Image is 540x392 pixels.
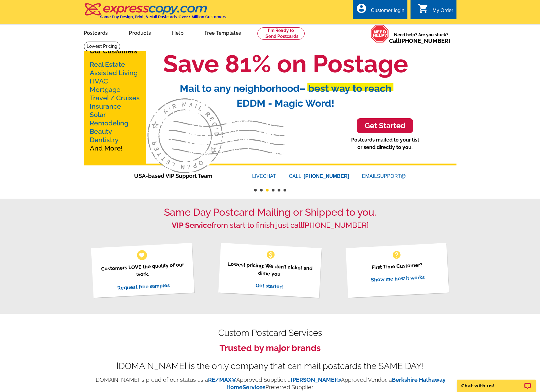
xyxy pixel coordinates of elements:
[90,128,112,135] a: Beauty
[84,363,456,370] div: [DOMAIN_NAME] is the only company that can mail postcards the SAME DAY!
[90,60,140,152] p: And More!
[400,38,450,44] a: [PHONE_NUMBER]
[256,282,283,290] a: Get started
[389,38,450,44] span: Call
[138,252,145,258] span: favorite
[356,3,367,14] i: account_circle
[453,372,540,392] iframe: LiveChat chat widget
[172,221,211,230] strong: VIP Service
[100,15,227,19] h4: Same Day Design, Print, & Mail Postcards. Over 1 Million Customers.
[117,282,170,291] a: Request free samples
[304,173,349,179] a: [PHONE_NUMBER]
[289,173,302,180] font: CALL
[90,102,121,110] a: Insurance
[147,98,284,173] img: third-slide.svg
[418,7,453,15] a: shopping_cart My Order
[266,189,269,191] button: 3 of 6
[134,172,234,180] span: USA-based VIP Support Team
[303,221,369,230] a: [PHONE_NUMBER]
[252,173,263,179] font: LIVE
[362,173,406,179] a: EMAILSUPPORT@
[90,111,106,119] a: Solar
[84,206,456,218] h1: Same Day Postcard Mailing or Shipped to you.
[90,61,125,68] a: Real Estate
[433,8,453,16] div: My Order
[90,86,120,93] a: Mortgage
[392,250,402,260] span: help
[377,173,406,179] font: SUPPORT@
[418,3,429,14] i: shopping_cart
[351,136,419,151] p: Postcards mailed to your list or send directly to you.
[99,261,187,280] p: Customers LOVE the quality of our work.
[278,189,280,191] button: 5 of 6
[260,189,263,191] button: 2 of 6
[357,118,413,133] a: Get Started
[115,49,456,79] h1: Save 81% on Postage
[180,83,391,109] span: Mail to any neighborhood EDDM - Magic Word!
[162,25,193,40] a: Help
[119,25,161,40] a: Products
[254,189,257,191] button: 1 of 6
[90,77,108,85] a: HVAC
[365,121,405,130] h3: Get Started
[252,173,276,179] a: LIVECHAT
[90,136,119,144] a: Dentistry
[356,7,404,15] a: account_circle Customer login
[74,25,118,40] a: Postcards
[90,69,138,77] a: Assisted Living
[300,83,391,94] span: – best way to reach
[284,189,286,191] button: 6 of 6
[195,25,251,40] a: Free Templates
[84,343,456,354] h3: Trusted by major brands
[84,329,456,337] h2: Custom Postcard Services
[266,250,276,260] span: monetization_on
[371,274,425,283] a: Show me how it works
[208,376,236,383] a: RE/MAX®
[90,119,128,127] a: Remodeling
[226,260,314,280] p: Lowest pricing: We don’t nickel and dime you.
[389,32,453,44] span: Need help? Are you stuck?
[371,8,404,16] div: Customer login
[353,260,441,272] p: First Time Customer?
[84,376,456,391] p: [DOMAIN_NAME] is proud of our status as a Approved Supplier, a Approved Vendor, a Preferred Suppl...
[90,94,140,102] a: Travel / Cruises
[291,376,341,383] a: [PERSON_NAME]®
[272,189,275,191] button: 4 of 6
[370,25,389,43] img: help
[84,221,456,230] h2: from start to finish just call
[84,7,227,19] a: Same Day Design, Print, & Mail Postcards. Over 1 Million Customers.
